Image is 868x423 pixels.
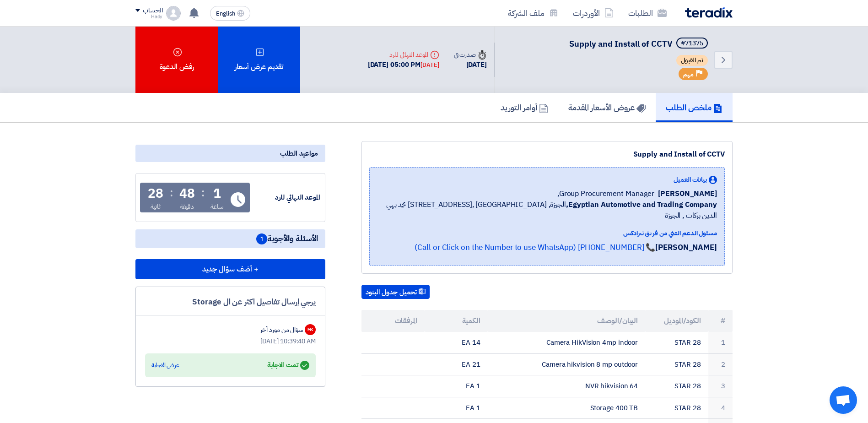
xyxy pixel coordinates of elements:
[676,55,708,66] span: تم القبول
[645,332,708,353] td: STAR 28
[425,353,488,375] td: 21 EA
[488,353,646,375] td: Camera hikvision 8 mp outdoor
[260,325,303,335] div: سؤال من مورد آخر
[256,233,267,244] span: 1
[135,27,218,93] div: رفض الدعوة
[491,93,558,122] a: أوامر التوريد
[830,386,857,414] div: Open chat
[708,332,733,353] td: 1
[256,233,318,244] span: الأسئلة والأجوبة
[681,40,703,47] div: #71375
[377,228,717,238] div: مسئول الدعم الفني من فريق تيرادكس
[210,202,224,211] div: ساعة
[488,397,646,419] td: Storage 400 TB
[361,310,425,332] th: المرفقات
[145,296,316,308] div: يرجي إرسال تفاصيل اكثر عن ال Storage
[151,202,161,211] div: ثانية
[674,175,707,184] span: بيانات العميل
[305,324,316,335] div: MK
[666,102,722,113] h5: ملخص الطلب
[566,199,717,210] b: Egyptian Automotive and Trading Company,
[267,359,309,372] div: تمت الاجابة
[708,375,733,397] td: 3
[685,7,733,18] img: Teradix logo
[166,6,181,21] img: profile_test.png
[557,188,654,199] span: Group Procurement Manager,
[645,397,708,419] td: STAR 28
[143,7,162,15] div: الحساب
[425,332,488,353] td: 14 EA
[501,2,566,24] a: ملف الشركة
[655,242,717,253] strong: [PERSON_NAME]
[361,285,430,299] button: تحميل جدول البنود
[210,6,250,21] button: English
[145,336,316,346] div: [DATE] 10:39:40 AM
[645,353,708,375] td: STAR 28
[708,397,733,419] td: 4
[179,187,195,200] div: 48
[135,14,162,19] div: Hady
[252,192,320,203] div: الموعد النهائي للرد
[201,184,205,201] div: :
[135,259,325,279] button: + أضف سؤال جديد
[369,149,725,160] div: Supply and Install of CCTV
[656,93,733,122] a: ملخص الطلب
[425,375,488,397] td: 1 EA
[454,60,487,70] div: [DATE]
[180,202,194,211] div: دقيقة
[488,310,646,332] th: البيان/الوصف
[658,188,717,199] span: [PERSON_NAME]
[568,102,646,113] h5: عروض الأسعار المقدمة
[683,70,694,79] span: مهم
[216,11,235,17] span: English
[708,353,733,375] td: 2
[148,187,163,200] div: 28
[558,93,656,122] a: عروض الأسعار المقدمة
[488,332,646,353] td: Camera HikVision 4mp indoor
[421,60,439,70] div: [DATE]
[218,27,300,93] div: تقديم عرض أسعار
[151,361,179,370] div: عرض الاجابة
[170,184,173,201] div: :
[501,102,548,113] h5: أوامر التوريد
[425,397,488,419] td: 1 EA
[425,310,488,332] th: الكمية
[368,50,439,60] div: الموعد النهائي للرد
[213,187,221,200] div: 1
[708,310,733,332] th: #
[368,60,439,70] div: [DATE] 05:00 PM
[488,375,646,397] td: NVR hikvision 64
[645,310,708,332] th: الكود/الموديل
[135,145,325,162] div: مواعيد الطلب
[454,50,487,60] div: صدرت في
[415,242,655,253] a: 📞 [PHONE_NUMBER] (Call or Click on the Number to use WhatsApp)
[566,2,621,24] a: الأوردرات
[645,375,708,397] td: STAR 28
[569,38,710,50] h5: Supply and Install of CCTV
[569,38,673,50] span: Supply and Install of CCTV
[621,2,674,24] a: الطلبات
[377,199,717,221] span: الجيزة, [GEOGRAPHIC_DATA] ,[STREET_ADDRESS] محمد بهي الدين بركات , الجيزة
